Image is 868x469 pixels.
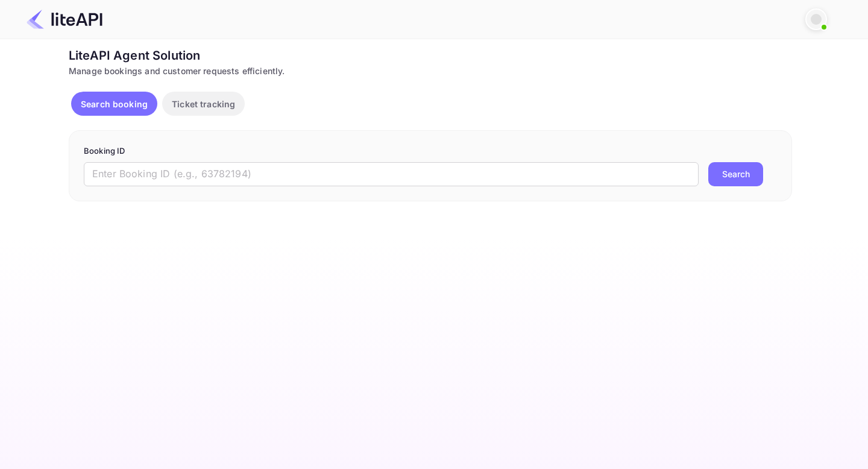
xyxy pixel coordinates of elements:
input: Enter Booking ID (e.g., 63782194) [84,162,699,186]
div: Manage bookings and customer requests efficiently. [69,65,792,77]
p: Search booking [81,98,148,110]
img: LiteAPI Logo [27,10,102,29]
div: LiteAPI Agent Solution [69,46,792,65]
p: Ticket tracking [172,98,235,110]
button: Search [708,162,763,186]
p: Booking ID [84,145,777,157]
